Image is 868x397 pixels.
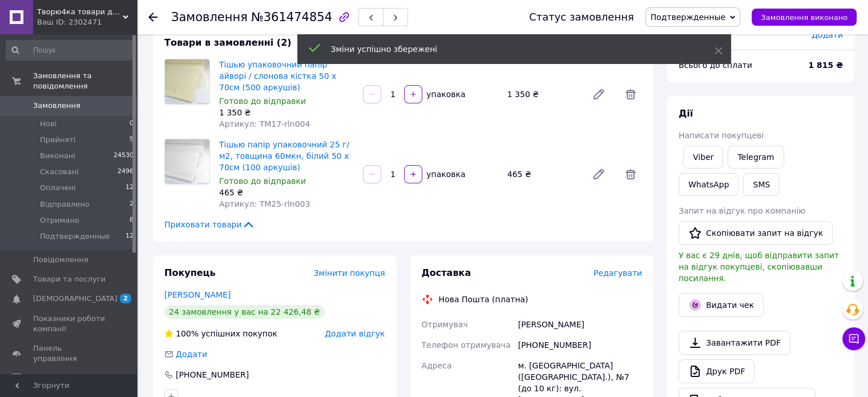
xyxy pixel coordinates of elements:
[761,13,847,22] span: Замовлення виконано
[679,251,839,283] span: У вас є 29 днів, щоб відправити запит на відгук покупцеві, скопіювавши посилання.
[587,83,610,106] a: Редагувати
[423,89,466,100] div: упаковка
[503,86,583,102] div: 1 350 ₴
[6,40,135,61] input: Пошук
[679,173,738,196] a: WhatsApp
[40,151,75,161] span: Виконані
[120,294,131,303] span: 2
[219,187,354,198] div: 465 ₴
[679,331,790,355] a: Завантажити PDF
[33,255,88,265] span: Повідомлення
[314,268,385,278] span: Змінити покупця
[743,173,780,196] button: SMS
[683,146,723,169] a: Viber
[422,340,511,350] span: Телефон отримувача
[40,199,90,210] span: Відправлено
[423,169,466,180] div: упаковка
[164,290,231,299] a: [PERSON_NAME]
[37,17,137,27] div: Ваш ID: 2302471
[619,83,642,106] span: Видалити
[679,206,805,215] span: Запит на відгук про компанію
[619,163,642,186] span: Видалити
[651,13,726,22] span: Подтвержденные
[679,293,764,317] button: Видати чек
[219,199,310,208] span: Артикул: TM25-rln003
[679,221,833,245] button: Скопіювати запит на відгук
[171,10,248,24] span: Замовлення
[679,131,764,140] span: Написати покупцеві
[679,359,754,383] a: Друк PDF
[325,329,385,338] span: Додати відгук
[516,314,644,335] div: [PERSON_NAME]
[126,183,134,193] span: 12
[37,7,123,17] span: Творю4ка товари для упаковки та декору
[165,139,209,184] img: Тішью папір упаковочний 25 г/м2, товщина 60мкн, білий 50 х 70см (100 аркушів)
[164,37,292,48] span: Товари в замовленні (2)
[33,294,118,304] span: [DEMOGRAPHIC_DATA]
[130,199,134,210] span: 2
[679,61,752,70] span: Всього до сплати
[436,294,531,305] div: Нова Пошта (платна)
[40,119,56,129] span: Нові
[114,151,134,161] span: 24530
[165,59,209,104] img: Тішью упаковочний папір айворі / слонова кістка 50 х 70см (500 аркушів)
[175,369,250,380] div: [PHONE_NUMBER]
[164,305,325,319] div: 24 замовлення у вас на 22 426,48 ₴
[587,163,610,186] a: Редагувати
[40,135,75,145] span: Прийняті
[130,135,134,145] span: 5
[812,30,843,39] span: Додати
[33,101,80,111] span: Замовлення
[679,108,693,119] span: Дії
[728,146,784,169] a: Telegram
[516,335,644,355] div: [PHONE_NUMBER]
[164,267,216,278] span: Покупець
[118,167,134,177] span: 2496
[808,61,843,70] b: 1 815 ₴
[331,43,686,55] div: Зміни успішно збережені
[251,10,332,24] span: №361474854
[422,267,471,278] span: Доставка
[176,329,199,338] span: 100%
[130,119,134,129] span: 0
[219,177,306,186] span: Готово до відправки
[219,97,306,106] span: Готово до відправки
[40,231,110,242] span: Подтвержденные
[503,166,583,182] div: 465 ₴
[164,219,255,230] span: Приховати товари
[164,328,277,339] div: успішних покупок
[219,140,349,172] a: Тішью папір упаковочний 25 г/м2, товщина 60мкн, білий 50 х 70см (100 аркушів)
[33,314,106,334] span: Показники роботи компанії
[219,119,310,129] span: Артикул: TM17-rln004
[176,350,207,359] span: Додати
[752,9,857,26] button: Замовлення виконано
[529,11,634,23] div: Статус замовлення
[130,215,134,226] span: 8
[33,343,106,364] span: Панель управління
[33,373,63,383] span: Відгуки
[126,231,134,242] span: 12
[148,11,158,23] div: Повернутися назад
[40,215,79,226] span: Отримано
[842,327,865,350] button: Чат з покупцем
[33,274,106,284] span: Товари та послуги
[219,60,336,92] a: Тішью упаковочний папір айворі / слонова кістка 50 х 70см (500 аркушів)
[422,361,452,370] span: Адреса
[219,107,354,118] div: 1 350 ₴
[33,71,137,91] span: Замовлення та повідомлення
[594,268,642,278] span: Редагувати
[422,320,468,329] span: Отримувач
[40,183,76,193] span: Оплачені
[40,167,79,177] span: Скасовані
